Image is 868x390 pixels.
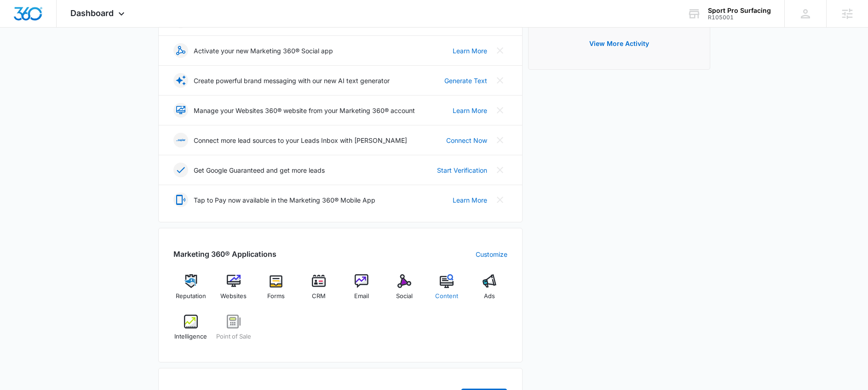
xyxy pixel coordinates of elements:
button: Close [493,192,507,207]
a: Reputation [173,274,209,307]
span: Point of Sale [216,332,251,341]
span: Intelligence [174,332,207,341]
span: Content [435,292,458,301]
span: CRM [312,292,326,301]
a: Forms [259,274,294,307]
a: Point of Sale [216,315,251,348]
p: Activate your new Marketing 360® Social app [194,46,333,56]
span: Dashboard [70,8,114,18]
h2: Marketing 360® Applications [173,249,276,260]
span: Reputation [176,292,206,301]
a: Learn More [453,46,487,56]
button: View More Activity [580,33,658,55]
button: Close [493,73,507,88]
a: Customize [476,249,507,259]
p: Tap to Pay now available in the Marketing 360® Mobile App [194,195,375,205]
p: Connect more lead sources to your Leads Inbox with [PERSON_NAME] [194,136,407,145]
span: Websites [220,292,247,301]
a: Start Verification [437,165,487,175]
a: Learn More [453,195,487,205]
button: Close [493,43,507,58]
a: Connect Now [446,136,487,145]
a: Websites [216,274,251,307]
div: account id [708,14,771,21]
p: Manage your Websites 360® website from your Marketing 360® account [194,106,415,115]
div: account name [708,7,771,14]
p: Create powerful brand messaging with our new AI text generator [194,76,390,85]
button: Close [493,133,507,147]
a: Intelligence [173,315,209,348]
button: Close [493,103,507,118]
p: Get Google Guaranteed and get more leads [194,165,325,175]
span: Ads [484,292,495,301]
a: Learn More [453,106,487,115]
span: Email [354,292,369,301]
a: CRM [301,274,337,307]
a: Ads [472,274,507,307]
a: Generate Text [444,76,487,85]
span: Forms [267,292,285,301]
a: Email [344,274,379,307]
a: Social [386,274,422,307]
a: Content [429,274,465,307]
button: Close [493,163,507,177]
span: Social [396,292,413,301]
